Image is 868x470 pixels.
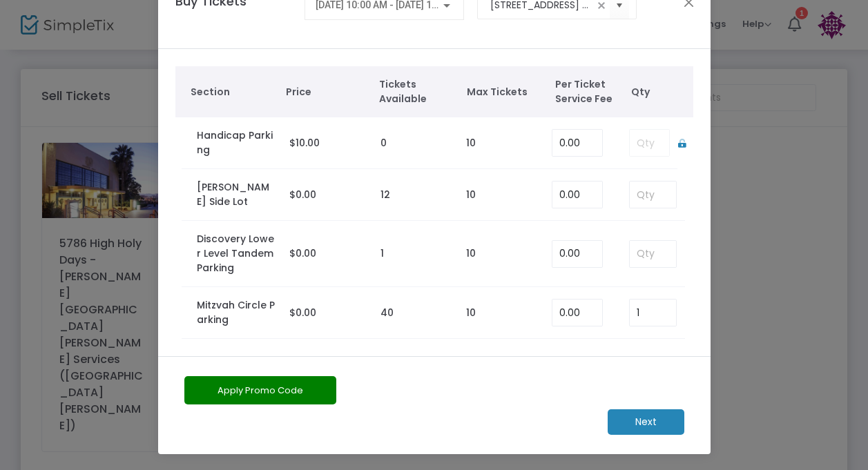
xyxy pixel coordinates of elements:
input: Qty [630,241,675,267]
span: $0.00 [289,306,316,320]
span: $10.00 [289,136,320,150]
span: Section [191,85,272,99]
input: Qty [630,300,675,326]
label: 10 [466,188,476,202]
label: 10 [466,136,476,150]
span: Qty [631,85,686,99]
label: Mitzvah Circle Parking [197,298,276,327]
label: Handicap Parking [197,128,276,157]
input: Enter Service Fee [552,241,602,267]
span: Per Ticket Service Fee [555,77,624,106]
span: $0.00 [289,188,316,202]
button: Apply Promo Code [184,376,336,404]
label: 1 [380,246,384,261]
input: Enter Service Fee [552,130,602,156]
label: 0 [380,136,387,150]
span: $0.00 [289,246,316,260]
label: 12 [380,188,390,202]
span: Max Tickets [467,85,541,99]
span: Tickets Available [379,77,454,106]
label: 40 [380,306,394,320]
label: 10 [466,246,476,261]
input: Enter Service Fee [552,182,602,208]
input: Qty [630,182,675,208]
label: 10 [466,306,476,320]
input: Enter Service Fee [552,300,602,326]
label: [PERSON_NAME] Side Lot [197,180,276,209]
m-button: Next [608,409,684,435]
span: Price [286,85,365,99]
label: Discovery Lower Level Tandem Parking [197,232,276,275]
